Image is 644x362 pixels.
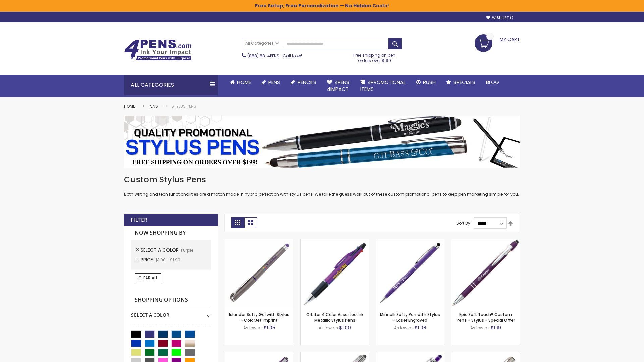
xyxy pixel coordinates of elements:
[242,38,282,49] a: All Categories
[360,79,406,93] span: 4PROMOTIONAL ITEMS
[298,79,316,86] span: Pencils
[245,41,279,46] span: All Categories
[149,103,158,109] a: Pens
[247,53,279,59] a: (888) 88-4PENS
[380,312,440,323] a: Minnelli Softy Pen with Stylus - Laser Engraved
[346,50,403,63] div: Free shipping on pen orders over $199
[181,247,193,253] span: Purple
[411,75,441,90] a: Rush
[247,53,302,59] span: - Call Now!
[322,75,355,97] a: 4Pens4impact
[256,75,285,90] a: Pens
[131,293,211,307] strong: Shopping Options
[264,324,275,331] span: $1.05
[229,312,289,323] a: Islander Softy Gel with Stylus - ColorJet Imprint
[225,75,256,90] a: Home
[339,324,351,331] span: $1.00
[131,216,147,224] strong: Filter
[376,352,444,358] a: Phoenix Softy with Stylus Pen - Laser-Purple
[423,79,436,86] span: Rush
[124,174,520,197] div: Both writing and tech functionalities are a match made in hybrid perfection with stylus pens. We ...
[124,174,520,185] h1: Custom Stylus Pens
[355,75,411,97] a: 4PROMOTIONALITEMS
[301,239,369,244] a: Orbitor 4 Color Assorted Ink Metallic Stylus Pens-Purple
[231,217,244,228] strong: Grid
[451,239,520,307] img: 4P-MS8B-Purple
[124,116,520,168] img: Stylus Pens
[491,324,501,331] span: $1.19
[376,239,444,307] img: Minnelli Softy Pen with Stylus - Laser Engraved-Purple
[124,103,135,109] a: Home
[141,247,181,253] span: Select A Color
[327,79,350,93] span: 4Pens 4impact
[135,273,161,283] a: Clear All
[155,257,180,263] span: $1.00 - $1.99
[301,239,369,307] img: Orbitor 4 Color Assorted Ink Metallic Stylus Pens-Purple
[441,75,481,90] a: Specials
[268,79,280,86] span: Pens
[131,307,211,318] div: Select A Color
[138,275,158,281] span: Clear All
[225,239,293,307] img: Islander Softy Gel with Stylus - ColorJet Imprint-Purple
[124,39,191,61] img: 4Pens Custom Pens and Promotional Products
[481,75,504,90] a: Blog
[394,325,414,331] span: As low as
[301,352,369,358] a: Tres-Chic with Stylus Metal Pen - Standard Laser-Purple
[486,15,513,20] a: Wishlist
[453,79,475,86] span: Specials
[415,324,426,331] span: $1.08
[237,79,251,86] span: Home
[306,312,363,323] a: Orbitor 4 Color Assorted Ink Metallic Stylus Pens
[451,352,520,358] a: Tres-Chic Touch Pen - Standard Laser-Purple
[124,75,218,95] div: All Categories
[470,325,490,331] span: As low as
[456,220,470,226] label: Sort By
[225,352,293,358] a: Avendale Velvet Touch Stylus Gel Pen-Purple
[171,103,196,109] strong: Stylus Pens
[141,256,155,263] span: Price
[319,325,338,331] span: As low as
[486,79,499,86] span: Blog
[376,239,444,244] a: Minnelli Softy Pen with Stylus - Laser Engraved-Purple
[131,226,211,240] strong: Now Shopping by
[285,75,322,90] a: Pencils
[457,312,515,323] a: Epic Soft Touch® Custom Pens + Stylus - Special Offer
[451,239,520,244] a: 4P-MS8B-Purple
[243,325,263,331] span: As low as
[225,239,293,244] a: Islander Softy Gel with Stylus - ColorJet Imprint-Purple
